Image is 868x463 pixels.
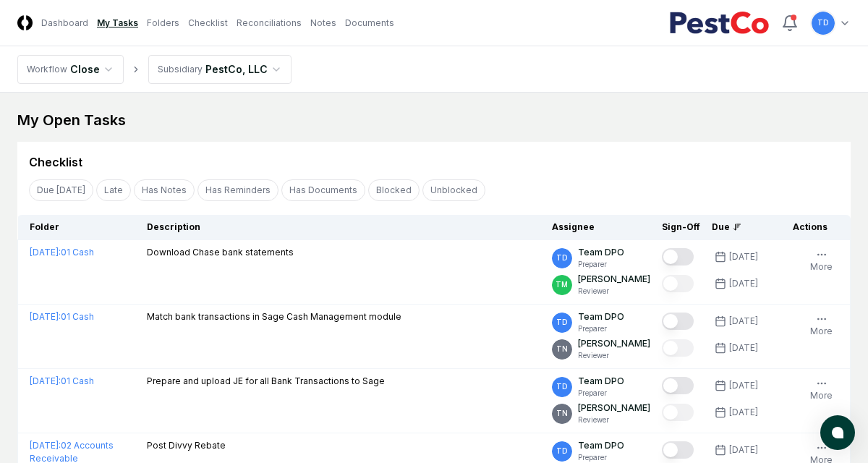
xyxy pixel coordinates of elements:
a: Checklist [188,17,228,30]
button: More [807,246,835,276]
button: More [807,375,835,405]
span: TD [556,252,568,263]
p: Reviewer [578,350,650,361]
a: [DATE]:01 Cash [30,375,94,386]
a: My Tasks [97,17,138,30]
span: TD [556,381,568,392]
th: Sign-Off [656,215,706,240]
th: Folder [18,215,141,240]
p: Team DPO [578,310,624,323]
p: Preparer [578,259,624,270]
a: Dashboard [41,17,88,30]
div: My Open Tasks [17,110,851,130]
span: TN [556,408,568,419]
p: Preparer [578,452,624,463]
div: Checklist [29,153,82,171]
p: Reviewer [578,415,650,425]
nav: breadcrumb [17,55,292,84]
button: Mark complete [662,377,694,394]
p: Download Chase bank statements [147,246,294,259]
a: [DATE]:01 Cash [30,311,94,322]
button: Has Reminders [197,179,278,201]
p: Preparer [578,388,624,399]
span: TD [817,17,829,28]
span: [DATE] : [30,247,61,258]
p: Team DPO [578,439,624,452]
p: Team DPO [578,375,624,388]
p: Prepare and upload JE for all Bank Transactions to Sage [147,375,385,388]
p: Post Divvy Rebate [147,439,226,452]
th: Assignee [546,215,656,240]
img: Logo [17,15,33,30]
div: [DATE] [729,443,758,456]
a: Notes [310,17,336,30]
span: [DATE] : [30,440,61,451]
p: Team DPO [578,246,624,259]
p: [PERSON_NAME] [578,402,650,415]
img: PestCo logo [669,12,770,35]
p: [PERSON_NAME] [578,273,650,286]
div: Workflow [27,63,67,76]
button: Mark complete [662,404,694,421]
button: Has Documents [281,179,365,201]
a: [DATE]:01 Cash [30,247,94,258]
span: TN [556,344,568,354]
p: Reviewer [578,286,650,297]
span: TD [556,446,568,456]
div: Actions [781,221,839,234]
button: More [807,310,835,341]
p: [PERSON_NAME] [578,337,650,350]
button: Late [96,179,131,201]
button: Has Notes [134,179,195,201]
button: Mark complete [662,313,694,330]
button: Mark complete [662,441,694,459]
div: Subsidiary [158,63,203,76]
button: Mark complete [662,339,694,357]
div: [DATE] [729,315,758,328]
button: Mark complete [662,248,694,266]
div: Due [712,221,770,234]
p: Match bank transactions in Sage Cash Management module [147,310,401,323]
button: TD [810,10,836,36]
div: [DATE] [729,406,758,419]
a: Reconciliations [237,17,302,30]
a: Folders [147,17,179,30]
button: Due Today [29,179,93,201]
div: [DATE] [729,250,758,263]
div: [DATE] [729,379,758,392]
span: TM [556,279,568,290]
button: Blocked [368,179,420,201]
span: TD [556,317,568,328]
a: Documents [345,17,394,30]
button: Unblocked [422,179,485,201]
div: [DATE] [729,277,758,290]
button: Mark complete [662,275,694,292]
div: [DATE] [729,341,758,354]
span: [DATE] : [30,375,61,386]
p: Preparer [578,323,624,334]
span: [DATE] : [30,311,61,322]
th: Description [141,215,546,240]
button: atlas-launcher [820,415,855,450]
